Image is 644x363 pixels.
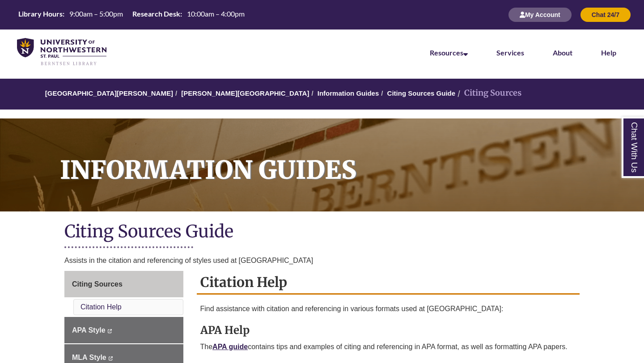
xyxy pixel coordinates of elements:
li: Citing Sources [455,87,521,100]
span: Assists in the citation and referencing of styles used at [GEOGRAPHIC_DATA] [64,257,313,264]
p: The contains tips and examples of citing and referencing in APA format, as well as formatting APA... [200,342,576,352]
h2: Citation Help [197,271,580,295]
span: APA Style [72,326,106,334]
th: Research Desk: [129,9,183,19]
a: Resources [430,48,468,57]
a: Citation Help [80,303,122,311]
strong: APA Help [200,323,250,337]
a: Citing Sources Guide [387,89,456,97]
a: Help [601,48,616,57]
a: Services [496,48,524,57]
th: Library Hours: [15,9,66,19]
span: 10:00am – 4:00pm [187,9,245,18]
h1: Information Guides [50,118,644,200]
i: This link opens in a new window [107,329,112,333]
a: Chat 24/7 [580,11,631,18]
a: Hours Today [15,9,248,21]
p: Find assistance with citation and referencing in various formats used at [GEOGRAPHIC_DATA]: [200,304,576,314]
button: My Account [508,8,572,22]
span: 9:00am – 5:00pm [69,9,123,18]
span: MLA Style [72,354,106,361]
table: Hours Today [15,9,248,20]
button: Chat 24/7 [580,8,631,22]
span: Citing Sources [72,280,123,288]
a: APA guide [212,343,248,350]
a: APA Style [64,317,183,344]
a: About [553,48,572,57]
i: This link opens in a new window [108,356,113,360]
h1: Citing Sources Guide [64,220,580,244]
a: My Account [508,11,572,18]
a: [GEOGRAPHIC_DATA][PERSON_NAME] [45,89,173,97]
a: Information Guides [318,89,379,97]
a: [PERSON_NAME][GEOGRAPHIC_DATA] [181,89,309,97]
a: Citing Sources [64,271,183,298]
img: UNWSP Library Logo [17,38,106,66]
